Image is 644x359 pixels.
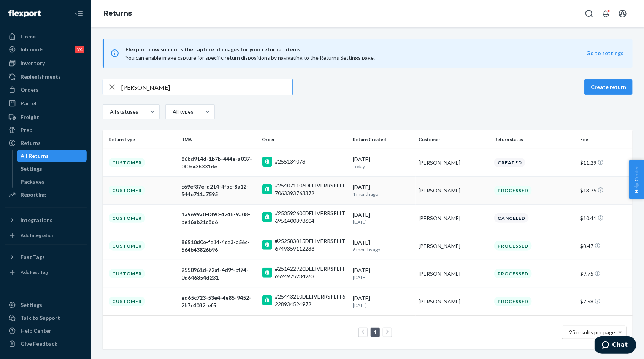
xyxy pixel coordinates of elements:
[5,229,87,241] a: Add Integration
[494,186,532,195] div: Processed
[577,204,633,232] td: $10.41
[21,86,39,94] div: Orders
[494,158,525,167] div: Created
[5,312,87,324] button: Talk to Support
[275,158,306,165] div: #255134073
[5,189,87,201] a: Reporting
[275,182,347,197] div: #254071106DELIVERRSPLIT7063393763372
[121,79,292,95] input: Search returns by rma, id, tracking number
[419,298,488,305] div: [PERSON_NAME]
[259,130,350,149] th: Order
[416,130,491,149] th: Customer
[577,288,633,315] td: $7.58
[21,327,51,335] div: Help Center
[5,325,87,337] a: Help Center
[494,213,529,223] div: Canceled
[353,156,413,170] div: [DATE]
[629,160,644,199] button: Help Center
[582,6,597,21] button: Open Search Box
[110,108,137,116] div: All statuses
[21,126,32,134] div: Prep
[181,211,256,226] div: 1a9699a0-f390-424b-9a08-be16ab21c8d6
[109,241,145,251] div: Customer
[97,3,138,25] ol: breadcrumbs
[21,253,45,261] div: Fast Tags
[181,238,256,254] div: 86510d0e-fe14-4ce3-a56c-564b43826b96
[584,79,633,95] button: Create return
[181,294,256,309] div: ed65c723-53e4-4e85-9452-2b7c4032cef5
[353,246,413,253] p: 6 months ago
[21,139,41,147] div: Returns
[21,216,52,224] div: Integrations
[103,9,132,17] a: Returns
[372,329,378,335] a: Page 1 is your current page
[353,274,413,281] p: [DATE]
[419,270,488,278] div: [PERSON_NAME]
[353,219,413,225] p: [DATE]
[21,178,45,186] div: Packages
[5,111,87,123] a: Freight
[173,108,192,116] div: All types
[5,30,87,43] a: Home
[275,293,347,308] div: #25443210DELIVERRSPLIT6228934524972
[21,165,43,173] div: Settings
[181,266,256,281] div: 2550961d-72af-4d9f-bf74-0d646354d231
[577,149,633,176] td: $11.29
[353,191,413,197] p: 1 month ago
[5,84,87,96] a: Orders
[5,137,87,149] a: Returns
[5,57,87,69] a: Inventory
[21,301,42,309] div: Settings
[419,187,488,194] div: [PERSON_NAME]
[5,266,87,278] a: Add Fast Tag
[491,130,577,149] th: Return status
[21,113,39,121] div: Freight
[494,269,532,278] div: Processed
[5,97,87,110] a: Parcel
[419,214,488,222] div: [PERSON_NAME]
[577,130,633,149] th: Fee
[8,10,41,17] img: Flexport logo
[577,176,633,204] td: $13.75
[5,71,87,83] a: Replenishments
[353,294,413,308] div: [DATE]
[494,297,532,306] div: Processed
[353,267,413,281] div: [DATE]
[109,213,145,223] div: Customer
[275,265,347,280] div: #251422920DELIVERRSPLIT6524975284268
[353,163,413,170] p: Today
[21,73,61,81] div: Replenishments
[181,183,256,198] div: c69ef37e-d214-4fbc-8a12-544e711a7595
[21,340,57,348] div: Give Feedback
[350,130,416,149] th: Return Created
[71,6,87,21] button: Close Navigation
[21,232,54,238] div: Add Integration
[598,6,614,21] button: Open notifications
[17,150,87,162] a: All Returns
[109,297,145,306] div: Customer
[569,329,615,335] span: 25 results per page
[178,130,259,149] th: RMA
[21,100,36,107] div: Parcel
[21,59,45,67] div: Inventory
[5,124,87,136] a: Prep
[5,338,87,350] button: Give Feedback
[21,191,46,199] div: Reporting
[125,54,375,61] span: You can enable image capture for specific return dispositions by navigating to the Returns Settin...
[353,302,413,308] p: [DATE]
[21,314,60,322] div: Talk to Support
[577,232,633,260] td: $8.47
[109,269,145,278] div: Customer
[21,33,36,40] div: Home
[275,237,347,253] div: #252583815DELIVERRSPLIT6749359112236
[353,239,413,253] div: [DATE]
[419,159,488,167] div: [PERSON_NAME]
[103,130,178,149] th: Return Type
[181,155,256,170] div: 86bd914d-1b7b-444e-a037-0f0ea3b331de
[21,46,44,53] div: Inbounds
[577,260,633,288] td: $9.75
[615,6,630,21] button: Open account menu
[75,46,84,53] div: 24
